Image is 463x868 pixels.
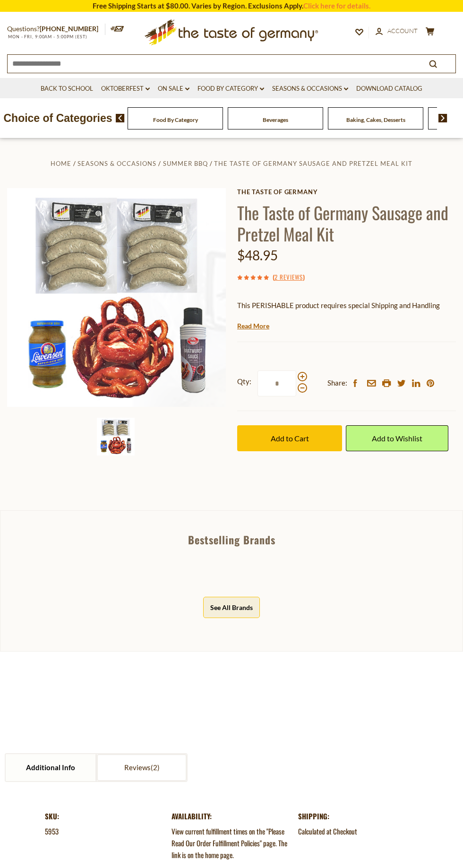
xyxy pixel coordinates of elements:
[45,825,165,837] dd: 5953
[237,247,278,263] span: $48.95
[97,418,135,455] img: The Taste of Germany Sausage and Pretzel Meal Kit
[45,810,165,822] dt: SKU:
[237,188,456,196] a: The Taste of Germany
[116,114,125,122] img: previous arrow
[40,25,98,33] a: [PHONE_NUMBER]
[101,84,150,94] a: Oktoberfest
[271,434,309,443] span: Add to Cart
[272,84,348,94] a: Seasons & Occasions
[158,84,189,94] a: On Sale
[274,272,303,283] a: 2 Reviews
[376,26,418,36] a: Account
[246,318,456,330] li: We will ship this product in heat-protective packaging and ice.
[171,825,292,861] dd: View current fulfillment times on the "Please Read Our Order Fulfillment Policies" page. The link...
[237,425,342,451] button: Add to Cart
[303,1,370,10] a: Click here for details.
[237,202,456,244] h1: The Taste of Germany Sausage and Pretzel Meal Kit
[153,116,198,123] a: Food By Category
[197,84,264,94] a: Food By Category
[7,188,226,407] img: The Taste of Germany Sausage and Pretzel Meal Kit
[97,754,187,781] a: Reviews
[298,825,418,837] dd: Calculated at Checkout
[356,84,422,94] a: Download Catalog
[51,160,71,167] a: Home
[257,370,296,396] input: Qty:
[346,116,405,123] a: Baking, Cakes, Desserts
[7,34,87,39] span: MON - FRI, 9:00AM - 5:00PM (EST)
[273,272,305,282] span: ( )
[327,377,347,389] span: Share:
[237,300,456,311] p: This PERISHABLE product requires special Shipping and Handling
[171,810,292,822] dt: Availability:
[214,160,412,167] a: The Taste of Germany Sausage and Pretzel Meal Kit
[237,376,251,387] strong: Qty:
[0,534,463,545] div: Bestselling Brands
[203,597,260,618] button: See All Brands
[7,23,105,35] p: Questions?
[387,27,418,34] span: Account
[438,114,447,122] img: next arrow
[298,810,418,822] dt: Shipping:
[263,116,288,123] a: Beverages
[163,160,208,167] a: Summer BBQ
[237,321,269,331] a: Read More
[346,425,448,451] a: Add to Wishlist
[6,754,95,781] a: Additional Info
[41,84,93,94] a: Back to School
[77,160,156,167] a: Seasons & Occasions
